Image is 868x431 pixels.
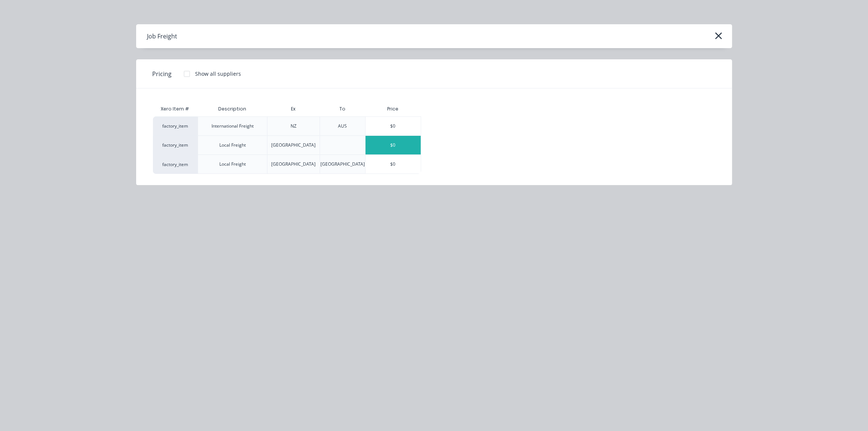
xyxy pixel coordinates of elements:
div: factory_item [153,116,198,135]
div: NZ [291,123,297,129]
div: [GEOGRAPHIC_DATA] [272,161,316,168]
div: Ex [285,100,302,118]
div: To [333,100,351,118]
div: Description [212,100,252,118]
div: International Freight [211,123,254,129]
div: [GEOGRAPHIC_DATA] [272,142,316,149]
div: Job Freight [147,32,178,41]
div: Show all suppliers [195,70,241,78]
div: Local Freight [219,161,246,168]
div: Xero Item # [153,101,198,116]
div: $0 [366,155,421,174]
span: Pricing [153,69,172,78]
div: [GEOGRAPHIC_DATA] [320,161,365,168]
div: Local Freight [219,142,246,149]
div: $0 [366,136,421,154]
div: factory_item [153,154,198,174]
div: AUS [338,123,347,129]
div: factory_item [153,135,198,154]
div: $0 [366,117,421,135]
div: Price [365,101,421,116]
